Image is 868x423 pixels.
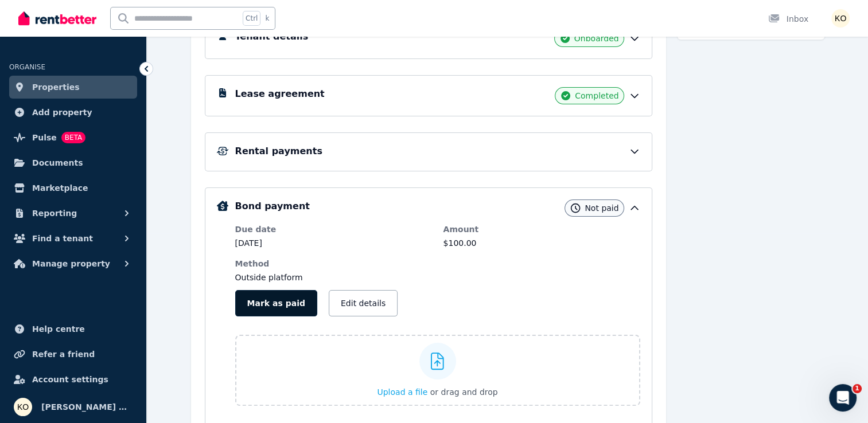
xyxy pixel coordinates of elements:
[217,201,228,211] img: Bond Details
[575,90,618,101] span: Completed
[32,131,57,144] span: Pulse
[9,126,137,149] a: PulseBETA
[32,257,110,271] span: Manage property
[32,322,85,336] span: Help centre
[32,232,93,245] span: Find a tenant
[574,33,619,44] span: Onboarded
[32,181,88,195] span: Marketplace
[18,10,96,27] img: RentBetter
[235,30,309,44] h5: Tenant details
[235,237,432,249] dd: [DATE]
[235,144,322,158] h5: Rental payments
[443,224,640,235] dt: Amount
[9,202,137,225] button: Reporting
[235,290,317,316] button: Mark as paid
[853,384,862,393] span: 1
[32,206,77,220] span: Reporting
[32,80,80,94] span: Properties
[235,87,325,101] h5: Lease agreement
[235,258,432,269] dt: Method
[585,202,618,214] span: Not paid
[9,252,137,275] button: Manage property
[9,177,137,199] a: Marketplace
[831,9,850,28] img: Kuan Ming Oi'Lai
[377,386,497,398] button: Upload a file or drag and drop
[9,368,137,391] a: Account settings
[32,373,108,386] span: Account settings
[41,400,133,414] span: [PERSON_NAME] Oi'[PERSON_NAME]
[14,398,32,416] img: Kuan Ming Oi'Lai
[61,132,85,143] span: BETA
[9,227,137,250] button: Find a tenant
[32,347,95,361] span: Refer a friend
[329,290,398,316] button: Edit details
[9,151,137,174] a: Documents
[235,224,432,235] dt: Due date
[9,101,137,124] a: Add property
[768,13,808,25] div: Inbox
[9,63,45,71] span: ORGANISE
[9,76,137,99] a: Properties
[265,14,269,23] span: k
[9,318,137,340] a: Help centre
[243,11,260,26] span: Ctrl
[9,343,137,366] a: Refer a friend
[430,387,498,397] span: or drag and drop
[829,384,857,412] iframe: Intercom live chat
[377,387,427,397] span: Upload a file
[235,199,310,213] h5: Bond payment
[235,272,432,283] dd: Outside platform
[32,105,92,119] span: Add property
[443,237,640,249] dd: $100.00
[32,156,83,170] span: Documents
[217,147,228,155] img: Rental Payments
